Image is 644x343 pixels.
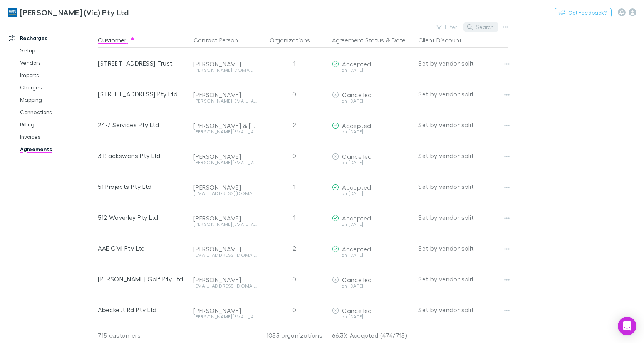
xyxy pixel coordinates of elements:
[418,48,508,79] div: Set by vendor split
[270,32,319,48] button: Organizations
[98,294,187,325] div: Abeckett Rd Pty Ltd
[193,222,257,227] div: [PERSON_NAME][EMAIL_ADDRESS][DOMAIN_NAME]
[618,317,636,335] div: Open Intercom Messenger
[193,153,257,160] div: [PERSON_NAME]
[332,284,412,288] div: on [DATE]
[260,294,329,325] div: 0
[20,8,129,17] h3: [PERSON_NAME] (Vic) Pty Ltd
[342,214,371,222] span: Accepted
[342,183,371,191] span: Accepted
[332,160,412,165] div: on [DATE]
[98,264,187,294] div: [PERSON_NAME] Golf Pty Ltd
[193,191,257,196] div: [EMAIL_ADDRESS][DOMAIN_NAME]
[8,8,17,17] img: William Buck (Vic) Pty Ltd's Logo
[433,22,462,32] button: Filter
[193,214,257,222] div: [PERSON_NAME]
[98,202,187,233] div: 512 Waverley Pty Ltd
[418,79,508,109] div: Set by vendor split
[98,328,190,343] div: 715 customers
[12,131,102,143] a: Invoices
[418,109,508,140] div: Set by vendor split
[12,81,102,94] a: Charges
[193,99,257,103] div: [PERSON_NAME][EMAIL_ADDRESS][DOMAIN_NAME]
[12,57,102,69] a: Vendors
[260,264,329,294] div: 0
[193,253,257,257] div: [EMAIL_ADDRESS][DOMAIN_NAME]
[2,32,102,44] a: Recharges
[260,171,329,202] div: 1
[193,122,257,129] div: [PERSON_NAME] & [PERSON_NAME]
[392,32,406,48] button: Date
[342,153,372,160] span: Cancelled
[418,294,508,325] div: Set by vendor split
[193,276,257,284] div: [PERSON_NAME]
[463,22,498,32] button: Search
[342,245,371,252] span: Accepted
[3,3,133,22] a: [PERSON_NAME] (Vic) Pty Ltd
[332,32,384,48] button: Agreement Status
[332,222,412,227] div: on [DATE]
[98,48,187,79] div: [STREET_ADDRESS] Trust
[193,160,257,165] div: [PERSON_NAME][EMAIL_ADDRESS][DOMAIN_NAME]
[342,307,372,314] span: Cancelled
[332,32,412,48] div: &
[12,44,102,57] a: Setup
[332,99,412,103] div: on [DATE]
[12,69,102,81] a: Imports
[418,264,508,294] div: Set by vendor split
[418,171,508,202] div: Set by vendor split
[332,253,412,257] div: on [DATE]
[342,122,371,129] span: Accepted
[260,140,329,171] div: 0
[98,32,136,48] button: Customer
[342,60,371,67] span: Accepted
[332,191,412,196] div: on [DATE]
[98,79,187,109] div: [STREET_ADDRESS] Pty Ltd
[98,171,187,202] div: 51 Projects Pty Ltd
[193,245,257,253] div: [PERSON_NAME]
[342,276,372,283] span: Cancelled
[193,32,247,48] button: Contact Person
[260,202,329,233] div: 1
[193,60,257,68] div: [PERSON_NAME]
[193,314,257,319] div: [PERSON_NAME][EMAIL_ADDRESS][DOMAIN_NAME]
[260,79,329,109] div: 0
[342,91,372,98] span: Cancelled
[98,109,187,140] div: 24-7 Services Pty Ltd
[332,328,412,343] p: 66.3% Accepted (474/715)
[260,48,329,79] div: 1
[418,202,508,233] div: Set by vendor split
[12,143,102,155] a: Agreements
[193,284,257,288] div: [EMAIL_ADDRESS][DOMAIN_NAME]
[98,233,187,264] div: AAE Civil Pty Ltd
[193,91,257,99] div: [PERSON_NAME]
[332,314,412,319] div: on [DATE]
[98,140,187,171] div: 3 Blackswans Pty Ltd
[260,233,329,264] div: 2
[12,118,102,131] a: Billing
[332,68,412,72] div: on [DATE]
[12,106,102,118] a: Connections
[260,109,329,140] div: 2
[193,183,257,191] div: [PERSON_NAME]
[193,68,257,72] div: [PERSON_NAME][DOMAIN_NAME][EMAIL_ADDRESS][PERSON_NAME][DOMAIN_NAME]
[260,328,329,343] div: 1055 organizations
[555,8,612,17] button: Got Feedback?
[332,129,412,134] div: on [DATE]
[193,307,257,314] div: [PERSON_NAME]
[418,140,508,171] div: Set by vendor split
[418,233,508,264] div: Set by vendor split
[418,32,471,48] button: Client Discount
[193,129,257,134] div: [PERSON_NAME][EMAIL_ADDRESS][DOMAIN_NAME]
[12,94,102,106] a: Mapping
